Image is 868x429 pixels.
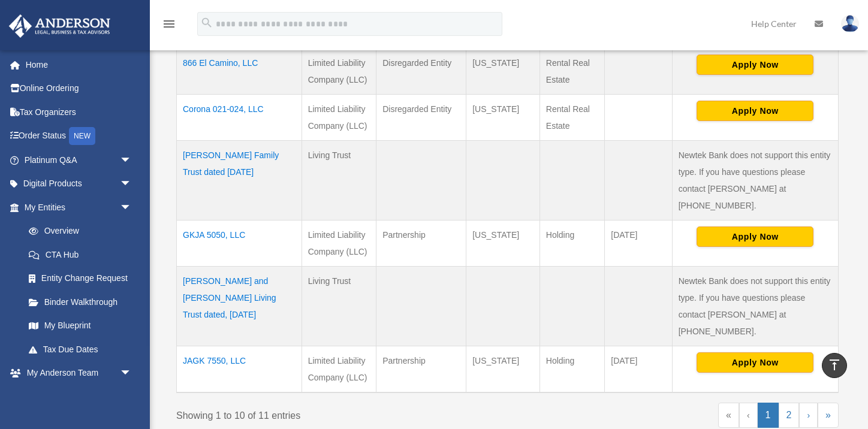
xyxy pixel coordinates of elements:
div: NEW [69,127,95,145]
td: Limited Liability Company (LLC) [302,346,376,392]
a: Previous [739,403,758,428]
td: Newtek Bank does not support this entity type. If you have questions please contact [PERSON_NAME]... [672,266,838,346]
td: Holding [540,220,605,266]
td: [DATE] [605,220,672,266]
a: Order StatusNEW [8,124,150,149]
span: arrow_drop_down [120,385,144,409]
td: [PERSON_NAME] and [PERSON_NAME] Living Trust dated, [DATE] [177,266,302,346]
td: [US_STATE] [466,48,540,94]
button: Apply Now [697,226,813,247]
img: Anderson Advisors Platinum Portal [5,14,114,38]
a: First [718,403,739,428]
span: arrow_drop_down [120,361,144,386]
td: [DATE] [605,346,672,392]
a: Home [8,53,150,77]
a: My Blueprint [17,314,144,338]
td: Disregarded Entity [376,48,466,94]
td: Partnership [376,346,466,392]
td: [US_STATE] [466,346,540,392]
td: Rental Real Estate [540,48,605,94]
td: Holding [540,346,605,392]
td: Partnership [376,220,466,266]
td: Corona 021-024, LLC [177,94,302,140]
td: [US_STATE] [466,94,540,140]
a: CTA Hub [17,243,144,267]
a: My Entitiesarrow_drop_down [8,195,144,219]
a: Binder Walkthrough [17,290,144,314]
div: Showing 1 to 10 of 11 entries [176,403,499,424]
a: Digital Productsarrow_drop_down [8,172,150,196]
td: Rental Real Estate [540,94,605,140]
button: Apply Now [697,101,813,121]
td: [US_STATE] [466,220,540,266]
td: Limited Liability Company (LLC) [302,220,376,266]
a: 1 [758,403,779,428]
img: User Pic [841,15,859,32]
td: 866 El Camino, LLC [177,48,302,94]
a: Entity Change Request [17,267,144,291]
span: arrow_drop_down [120,195,144,220]
button: Apply Now [697,352,813,373]
span: arrow_drop_down [120,148,144,173]
a: vertical_align_top [822,353,847,378]
button: Apply Now [697,55,813,75]
a: Tax Organizers [8,100,150,124]
i: search [200,16,213,29]
a: Tax Due Dates [17,337,144,361]
a: menu [162,21,176,31]
i: menu [162,17,176,31]
td: Newtek Bank does not support this entity type. If you have questions please contact [PERSON_NAME]... [672,140,838,220]
td: Limited Liability Company (LLC) [302,48,376,94]
a: Overview [17,219,138,243]
td: Limited Liability Company (LLC) [302,94,376,140]
td: JAGK 7550, LLC [177,346,302,392]
i: vertical_align_top [827,358,842,372]
td: Disregarded Entity [376,94,466,140]
a: Online Ordering [8,77,150,101]
a: 2 [779,403,800,428]
a: Next [799,403,818,428]
td: Living Trust [302,266,376,346]
a: My Anderson Teamarrow_drop_down [8,361,150,385]
td: GKJA 5050, LLC [177,220,302,266]
a: Platinum Q&Aarrow_drop_down [8,148,150,172]
a: Last [818,403,839,428]
a: My Documentsarrow_drop_down [8,385,150,409]
td: Living Trust [302,140,376,220]
span: arrow_drop_down [120,172,144,197]
td: [PERSON_NAME] Family Trust dated [DATE] [177,140,302,220]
